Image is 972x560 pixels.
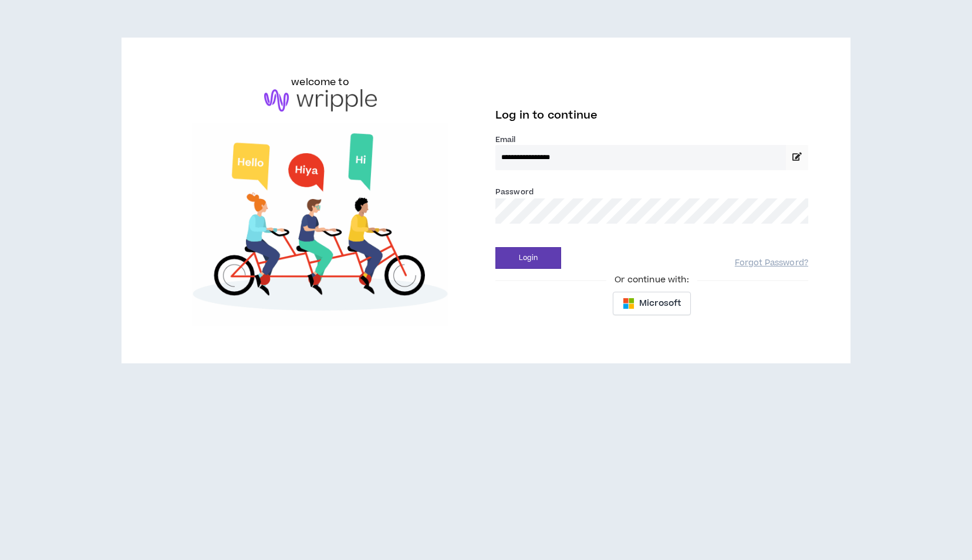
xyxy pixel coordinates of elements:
[613,292,691,315] button: Microsoft
[291,75,349,89] h6: welcome to
[264,89,377,112] img: logo-brand.png
[495,187,534,197] label: Password
[639,297,681,310] span: Microsoft
[495,247,561,269] button: Login
[735,258,808,269] a: Forgot Password?
[164,123,477,326] img: Welcome to Wripple
[495,108,598,123] span: Log in to continue
[495,134,808,145] label: Email
[606,274,697,286] span: Or continue with:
